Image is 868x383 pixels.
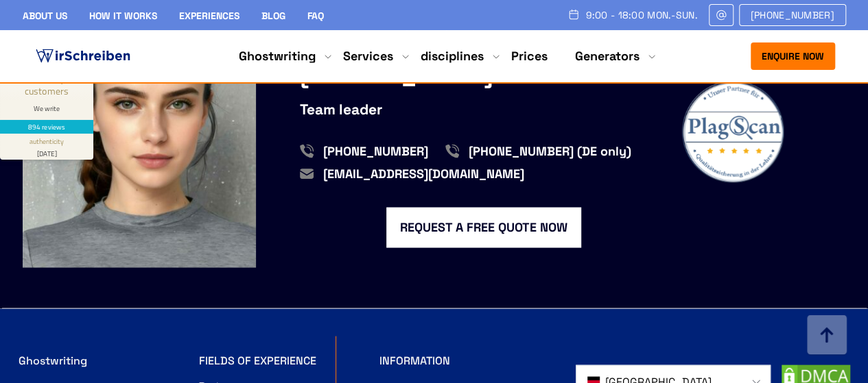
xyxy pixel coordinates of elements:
[445,141,631,161] a: [PHONE_NUMBER] (DE only)
[343,48,393,64] font: Services
[421,48,484,64] a: disciplines
[199,353,316,367] font: FIELDS OF EXPERIENCE
[33,46,133,66] img: logo ghostwriter-austria
[30,136,64,146] font: authenticity
[751,9,834,21] font: [PHONE_NUMBER]
[300,99,382,118] font: Team leader
[323,143,428,158] font: [PHONE_NUMBER]
[89,10,157,22] a: How it works
[379,353,450,367] font: INFORMATION
[806,315,847,356] img: button top
[300,144,314,158] img: phone
[751,42,835,70] button: Enquire now
[239,48,316,64] a: Ghostwriting
[37,149,57,158] font: [DATE]
[567,9,580,20] img: Schedule
[445,144,459,158] img: phone
[511,48,548,64] a: Prices
[300,166,314,180] img: e-mail
[261,10,285,22] a: Blog
[25,72,69,97] font: Rated by customers
[343,48,393,64] a: Services
[575,48,640,64] font: Generators
[300,141,428,161] a: [PHONE_NUMBER]
[239,48,316,64] font: Ghostwriting
[34,103,60,113] font: We write
[179,10,239,22] a: Experiences
[307,10,324,22] a: FAQ
[300,164,524,184] a: [EMAIL_ADDRESS][DOMAIN_NAME]
[421,48,484,64] font: disciplines
[400,219,567,234] font: REQUEST A FREE QUOTE NOW
[28,122,65,132] font: 894 reviews
[19,353,87,367] font: Ghostwriting
[23,10,67,22] a: About Us
[762,50,824,62] font: Enquire now
[469,143,631,158] font: [PHONE_NUMBER] (DE only)
[323,165,524,181] font: [EMAIL_ADDRESS][DOMAIN_NAME]
[300,58,493,89] font: [PERSON_NAME]
[715,10,727,21] img: E-mail
[739,4,846,26] a: [PHONE_NUMBER]
[585,9,697,21] font: 9:00 - 18:00 Mon.-Sun.
[681,80,784,183] img: plagScan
